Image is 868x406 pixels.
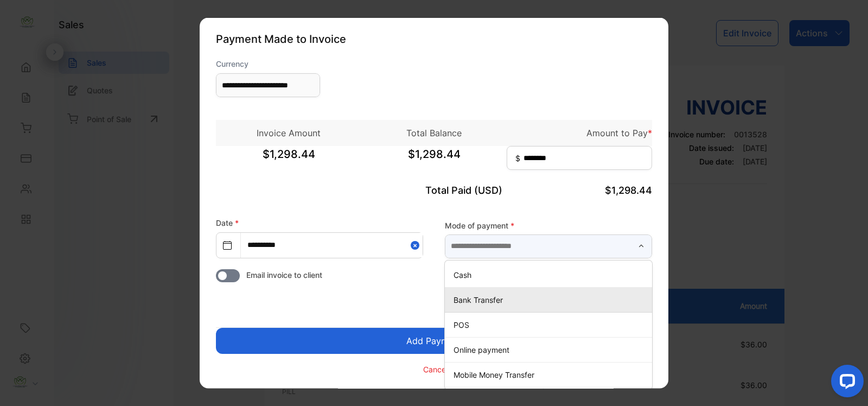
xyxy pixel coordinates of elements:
[454,294,648,305] p: Bank Transfer
[361,126,507,139] p: Total Balance
[515,153,520,164] span: $
[822,360,868,406] iframe: LiveChat chat widget
[423,363,448,375] p: Cancel
[216,146,361,173] span: $1,298.44
[454,269,648,280] p: Cash
[454,319,648,330] p: POS
[361,183,507,198] p: Total Paid (USD)
[507,126,652,139] p: Amount to Pay
[411,233,423,257] button: Close
[216,218,239,227] label: Date
[605,185,652,196] span: $1,298.44
[216,31,652,47] p: Payment Made to Invoice
[216,126,361,139] p: Invoice Amount
[445,219,652,231] label: Mode of payment
[246,269,322,281] span: Email invoice to client
[454,369,648,380] p: Mobile Money Transfer
[216,58,320,69] label: Currency
[454,344,648,355] p: Online payment
[216,328,652,354] button: Add Payment
[361,146,507,173] span: $1,298.44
